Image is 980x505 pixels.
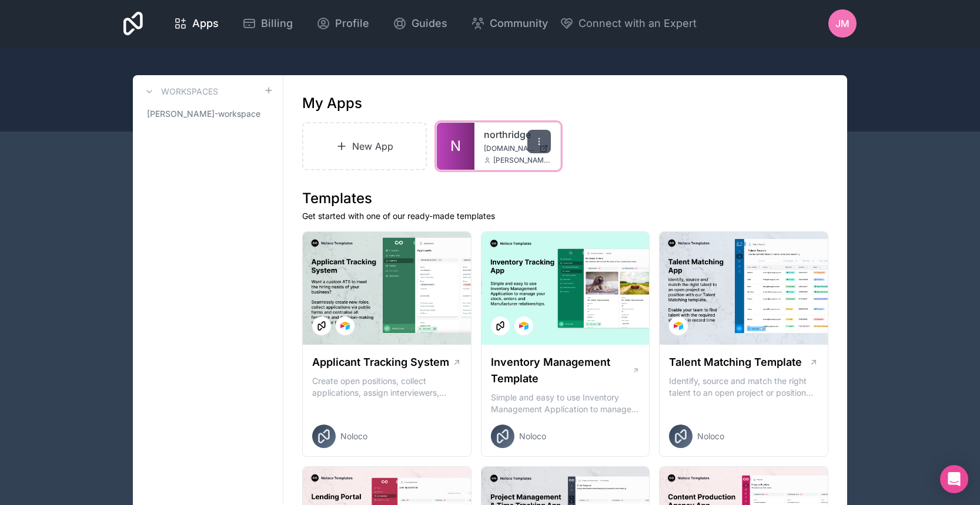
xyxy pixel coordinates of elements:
[491,392,640,415] p: Simple and easy to use Inventory Management Application to manage your stock, orders and Manufact...
[335,15,369,32] span: Profile
[560,15,697,32] button: Connect with an Expert
[161,86,218,97] h3: Workspaces
[302,94,362,113] h1: My Apps
[302,210,828,222] p: Get started with one of our ready-made templates
[340,321,350,331] img: Airtable Logo
[302,189,828,208] h1: Templates
[383,11,457,36] a: Guides
[519,430,546,442] span: Noloco
[307,11,379,36] a: Profile
[491,354,632,387] h1: Inventory Management Template
[312,354,449,371] h1: Applicant Tracking System
[835,16,849,31] span: JM
[484,127,551,142] a: northridge
[192,15,219,32] span: Apps
[940,465,968,493] div: Open Intercom Messenger
[674,321,683,331] img: Airtable Logo
[484,144,551,153] a: [DOMAIN_NAME]
[461,11,557,36] a: Community
[490,15,548,32] span: Community
[302,122,427,170] a: New App
[437,123,474,170] a: N
[484,144,534,153] span: [DOMAIN_NAME]
[697,430,724,442] span: Noloco
[519,321,529,331] img: Airtable Logo
[233,11,302,36] a: Billing
[493,156,551,165] span: [PERSON_NAME][EMAIL_ADDRESS][DOMAIN_NAME]
[340,430,367,442] span: Noloco
[669,354,802,371] h1: Talent Matching Template
[147,108,260,120] span: [PERSON_NAME]-workspace
[142,85,218,99] a: Workspaces
[450,137,461,156] span: N
[312,375,461,399] p: Create open positions, collect applications, assign interviewers, centralise candidate feedback a...
[578,15,697,32] span: Connect with an Expert
[164,11,228,36] a: Apps
[142,103,273,124] a: [PERSON_NAME]-workspace
[412,15,447,32] span: Guides
[669,375,818,399] p: Identify, source and match the right talent to an open project or position with our Talent Matchi...
[261,15,293,32] span: Billing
